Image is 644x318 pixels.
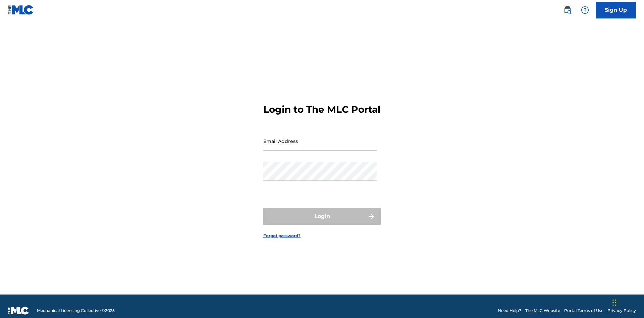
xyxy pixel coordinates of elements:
img: search [563,6,572,14]
img: help [581,6,589,14]
a: Sign Up [596,2,636,18]
h3: Login to The MLC Portal [263,104,380,115]
a: The MLC Website [525,308,560,314]
a: Privacy Policy [607,308,636,314]
span: Mechanical Licensing Collective © 2025 [37,308,115,314]
a: Public Search [561,3,574,17]
img: MLC Logo [8,5,34,15]
iframe: Chat Widget [610,286,644,318]
a: Need Help? [498,308,521,314]
a: Portal Terms of Use [564,308,603,314]
a: Forgot password? [263,233,301,239]
img: logo [8,307,29,315]
div: Help [578,3,592,17]
div: Drag [612,293,616,313]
